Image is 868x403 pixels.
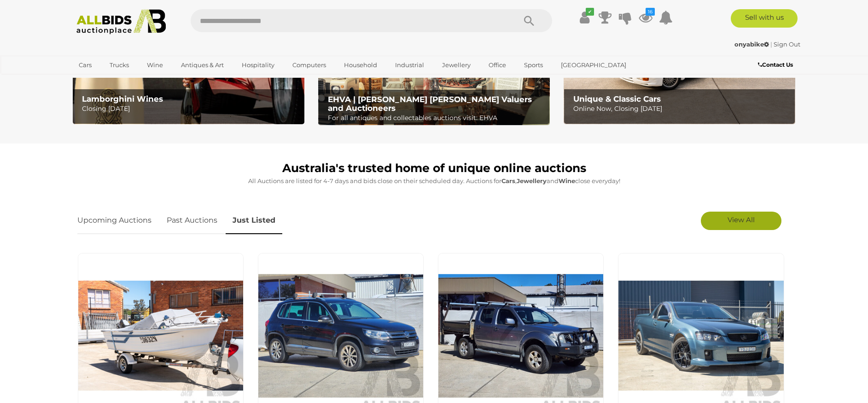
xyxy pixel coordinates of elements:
a: Sell with us [731,9,798,28]
p: Closing [DATE] [82,103,299,115]
a: Antiques & Art [175,58,230,73]
button: Search [506,9,552,32]
b: Contact Us [758,61,793,68]
p: Online Now, Closing [DATE] [573,103,790,115]
a: EHVA | Evans Hastings Valuers and Auctioneers EHVA | [PERSON_NAME] [PERSON_NAME] Valuers and Auct... [318,33,550,126]
a: Computers [286,58,332,73]
i: ✔ [586,8,594,16]
strong: Jewellery [517,177,547,184]
b: EHVA | [PERSON_NAME] [PERSON_NAME] Valuers and Auctioneers [328,95,532,113]
strong: onyabike [734,40,769,48]
a: Upcoming Auctions [77,207,158,234]
a: Past Auctions [160,207,224,234]
strong: Cars [501,177,515,184]
a: ✔ [578,9,592,26]
a: Trucks [104,58,135,73]
a: Household [338,58,383,73]
a: Contact Us [758,60,795,70]
img: Allbids.com.au [71,9,171,35]
span: View All [728,215,755,224]
strong: Wine [559,177,575,184]
a: Industrial [389,58,430,73]
i: 16 [646,8,655,16]
a: Office [483,58,512,73]
p: For all antiques and collectables auctions visit: EHVA [328,112,545,124]
span: | [770,40,772,48]
b: Unique & Classic Cars [573,94,661,104]
a: [GEOGRAPHIC_DATA] [555,58,632,73]
a: Hospitality [236,58,280,73]
a: View All [701,212,781,230]
b: Lamborghini Wines [82,94,163,104]
a: Just Listed [226,207,282,234]
img: EHVA | Evans Hastings Valuers and Auctioneers [318,33,550,126]
a: 16 [639,9,652,26]
a: Cars [73,58,98,73]
a: Sign Out [774,40,800,48]
a: onyabike [734,40,770,48]
p: All Auctions are listed for 4-7 days and bids close on their scheduled day. Auctions for , and cl... [77,176,791,186]
a: Sports [518,58,549,73]
a: Jewellery [436,58,477,73]
h1: Australia's trusted home of unique online auctions [77,162,791,175]
a: Wine [141,58,169,73]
